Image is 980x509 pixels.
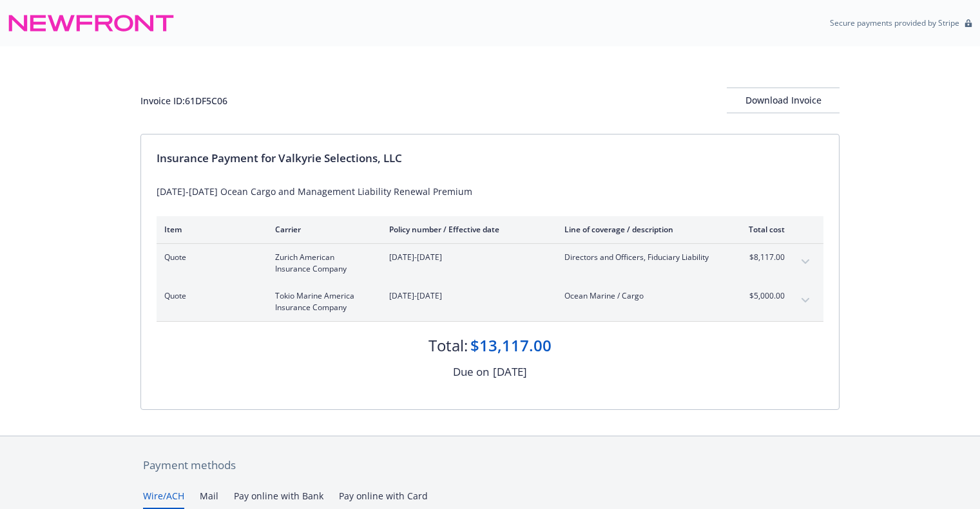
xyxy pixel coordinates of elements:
div: $13,117.00 [470,335,552,356]
div: Download Invoice [727,88,840,113]
span: Tokio Marine America Insurance Company [275,290,369,313]
p: Secure payments provided by Stripe [830,17,959,28]
div: Total: [428,335,468,356]
span: Ocean Marine / Cargo [564,290,716,302]
div: Payment methods [143,457,837,474]
div: QuoteTokio Marine America Insurance Company[DATE]-[DATE]Ocean Marine / Cargo$5,000.00expand content [157,282,823,321]
span: Zurich American Insurance Company [275,252,369,275]
span: $5,000.00 [736,290,785,302]
div: Item [164,224,255,235]
button: expand content [795,252,816,272]
button: Download Invoice [727,88,840,113]
span: Quote [164,290,255,302]
div: Insurance Payment for Valkyrie Selections, LLC [157,150,823,167]
div: [DATE] [493,364,527,380]
div: Carrier [275,224,369,235]
div: Line of coverage / description [564,224,716,235]
div: Policy number / Effective date [389,224,544,235]
button: expand content [795,290,816,311]
div: Total cost [736,224,785,235]
span: Directors and Officers, Fiduciary Liability [564,252,716,263]
div: QuoteZurich American Insurance Company[DATE]-[DATE]Directors and Officers, Fiduciary Liability$8,... [157,244,823,282]
span: [DATE]-[DATE] [389,290,544,302]
div: Due on [453,364,489,380]
span: [DATE]-[DATE] [389,252,544,263]
div: [DATE]-[DATE] Ocean Cargo and Management Liability Renewal Premium [157,185,823,198]
span: $8,117.00 [736,252,785,263]
span: Quote [164,252,255,263]
div: Invoice ID: 61DF5C06 [140,94,227,107]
